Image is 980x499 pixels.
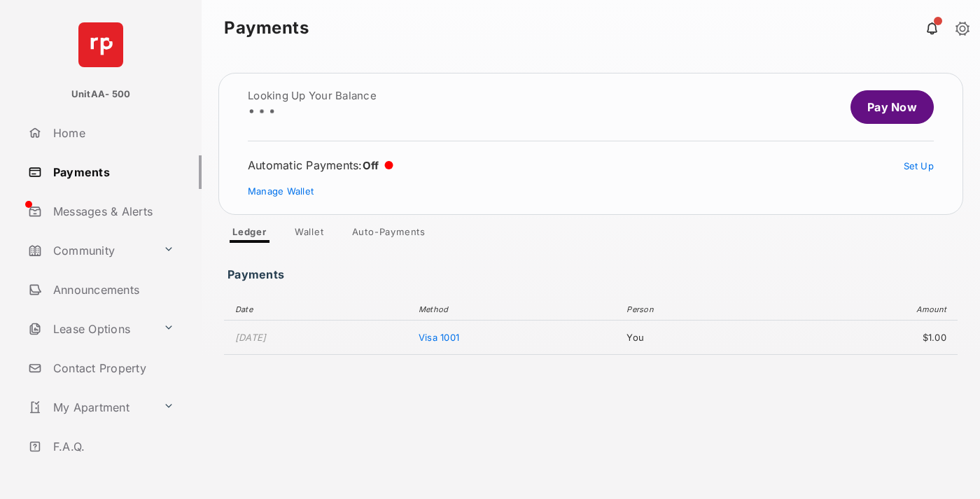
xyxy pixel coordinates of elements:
td: $1.00 [773,321,958,355]
a: Manage Wallet [248,185,314,197]
a: Community [22,234,157,267]
th: Method [412,299,619,321]
img: svg+xml;base64,PHN2ZyB4bWxucz0iaHR0cDovL3d3dy53My5vcmcvMjAwMC9zdmciIHdpZHRoPSI2NCIgaGVpZ2h0PSI2NC... [78,22,123,67]
a: F.A.Q. [22,430,202,463]
h2: Looking up your balance [248,90,377,101]
a: Payments [22,155,202,189]
span: Visa 1001 [419,332,459,343]
h3: Payments [227,268,288,274]
a: Contact Property [22,351,202,385]
a: My Apartment [22,391,157,424]
a: Ledger [221,226,278,243]
a: Wallet [283,226,335,243]
a: Announcements [22,273,202,307]
th: Date [224,299,412,321]
div: Automatic Payments : [248,158,393,172]
time: [DATE] [235,332,267,343]
strong: Payments [224,20,309,36]
a: Home [22,116,202,150]
a: Messages & Alerts [22,195,202,228]
a: Set Up [904,160,934,171]
span: Off [363,159,379,172]
th: Amount [773,299,958,321]
p: UnitAA- 500 [71,87,131,101]
th: Person [619,299,773,321]
td: You [619,321,773,355]
a: Auto-Payments [341,226,437,243]
a: Lease Options [22,312,157,346]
